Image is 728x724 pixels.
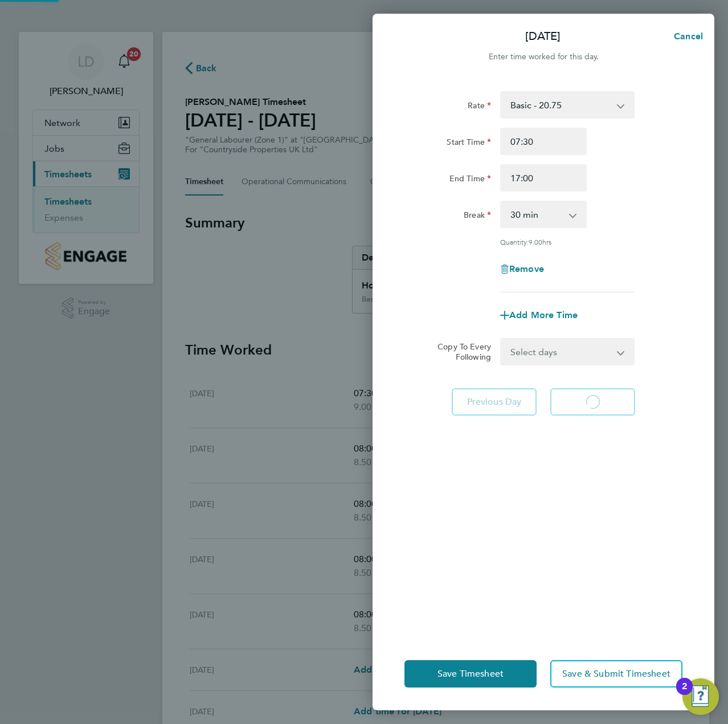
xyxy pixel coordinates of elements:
div: Enter time worked for this day. [373,50,714,64]
label: Break [464,210,491,223]
p: [DATE] [525,29,561,44]
button: Save & Submit Timesheet [550,660,682,688]
label: Start Time [447,137,491,151]
span: Cancel [670,31,703,42]
button: Open Resource Center, 2 new notifications [682,678,719,715]
div: 2 [682,686,687,701]
label: Rate [468,100,491,114]
button: Save Timesheet [404,660,537,688]
span: Save Timesheet [437,668,504,680]
label: Copy To Every Following [428,341,491,362]
div: Quantity: hrs [500,237,635,246]
button: Add More Time [500,311,578,320]
button: Cancel [656,25,714,48]
span: Remove [509,263,544,274]
input: E.g. 08:00 [500,128,587,155]
button: Remove [500,265,544,274]
span: Save & Submit Timesheet [562,668,670,680]
label: End Time [449,173,491,187]
span: Add More Time [509,310,578,320]
input: E.g. 18:00 [500,164,587,192]
span: 9.00 [529,237,542,246]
